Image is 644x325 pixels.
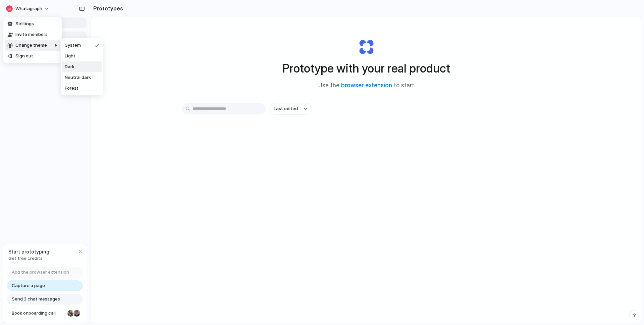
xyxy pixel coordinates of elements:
[15,42,47,49] span: Change theme
[65,42,81,49] span: System
[65,74,91,81] span: Neutral dark
[15,20,34,27] span: Settings
[15,31,48,38] span: Invite members
[65,63,74,70] span: Dark
[15,53,33,59] span: Sign out
[65,53,75,59] span: Light
[65,85,78,92] span: Forest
